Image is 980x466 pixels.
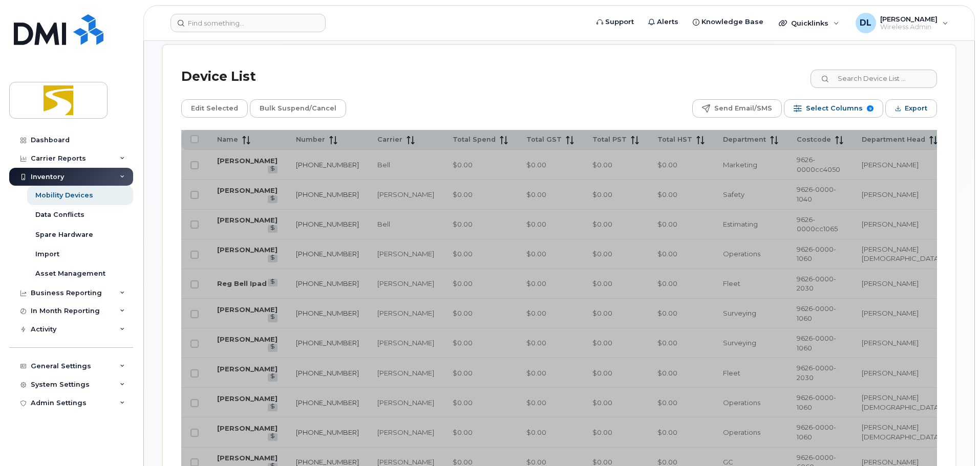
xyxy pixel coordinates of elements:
[905,101,927,116] span: Export
[692,99,782,118] button: Send Email/SMS
[714,101,772,116] span: Send Email/SMS
[784,99,883,118] button: Select Columns 9
[641,12,686,32] a: Alerts
[791,19,828,27] span: Quicklinks
[867,105,874,112] span: 9
[772,13,846,33] div: Quicklinks
[806,101,863,116] span: Select Columns
[811,70,937,88] input: Search Device List ...
[191,101,238,116] span: Edit Selected
[860,17,871,29] span: DL
[885,99,937,118] button: Export
[880,15,938,23] span: [PERSON_NAME]
[181,99,248,118] button: Edit Selected
[657,17,678,27] span: Alerts
[880,23,938,31] span: Wireless Admin
[701,17,763,27] span: Knowledge Base
[589,12,641,32] a: Support
[171,14,326,32] input: Find something...
[260,101,336,116] span: Bulk Suspend/Cancel
[848,13,955,33] div: Deryk Lynch
[250,99,346,118] button: Bulk Suspend/Cancel
[181,63,256,90] div: Device List
[605,17,634,27] span: Support
[686,12,771,32] a: Knowledge Base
